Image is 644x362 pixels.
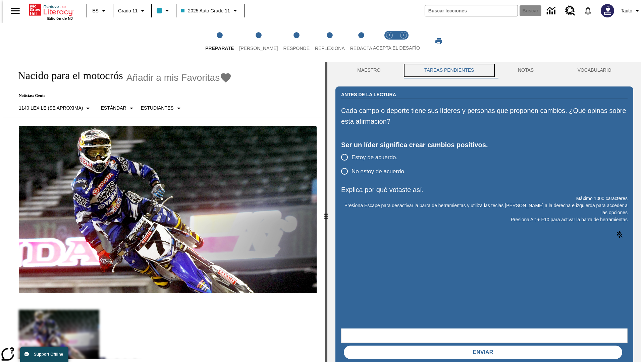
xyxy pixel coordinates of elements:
[16,102,95,114] button: Seleccione Lexile, 1140 Lexile (Se aproxima)
[205,46,234,51] span: Prepárate
[597,2,618,19] button: Escoja un nuevo avatar
[239,46,278,51] span: [PERSON_NAME]
[402,62,496,78] button: TAREAS PENDIENTES
[621,7,632,14] span: Tauto
[126,72,220,83] span: Añadir a mis Favoritas
[29,2,73,20] div: Portada
[126,72,232,83] button: Añadir a mis Favoritas - Nacido para el motocrós
[341,139,628,150] div: Ser un líder significa crear cambios positivos.
[315,46,345,51] span: Reflexiona
[5,1,25,21] button: Abrir el menú lateral
[428,35,449,47] button: Imprimir
[118,7,138,14] span: Grado 11
[283,46,310,51] span: Responde
[555,62,633,78] button: VOCABULARIO
[618,5,644,17] button: Perfil/Configuración
[11,93,232,98] p: Noticias: Gente
[200,23,239,60] button: Prepárate step 1 of 5
[373,45,420,51] span: ACEPTA EL DESAFÍO
[154,5,174,17] button: El color de la clase es azul claro. Cambiar el color de la clase.
[101,105,126,112] p: Estándar
[543,2,561,20] a: Centro de información
[34,352,63,357] span: Support Offline
[47,16,73,20] span: Edición de NJ
[325,62,327,362] div: Pulsa la tecla de intro o la barra espaciadora y luego presiona las flechas de derecha e izquierd...
[341,105,628,127] p: Cada campo o deporte tiene sus líderes y personas que proponen cambios. ¿Qué opinas sobre esta af...
[11,69,123,82] h1: Nacido para el motocrós
[561,2,579,20] a: Centro de recursos, Se abrirá en una pestaña nueva.
[98,102,138,114] button: Tipo de apoyo, Estándar
[341,150,411,178] div: poll
[278,23,315,60] button: Responde step 3 of 5
[352,167,406,176] span: No estoy de acuerdo.
[141,105,174,112] p: Estudiantes
[310,23,350,60] button: Reflexiona step 4 of 5
[92,7,99,14] span: ES
[335,62,633,78] div: Instructional Panel Tabs
[89,5,111,17] button: Lenguaje: ES, Selecciona un idioma
[345,23,378,60] button: Redacta step 5 of 5
[234,23,283,60] button: Lee step 2 of 5
[19,126,317,294] img: El corredor de motocrós James Stewart vuela por los aires en su motocicleta de montaña
[327,62,641,362] div: activity
[19,105,83,112] p: 1140 Lexile (Se aproxima)
[352,153,397,162] span: Estoy de acuerdo.
[3,62,325,359] div: reading
[350,46,372,51] span: Redacta
[341,184,628,195] p: Explica por qué votaste así.
[611,227,628,243] button: Haga clic para activar la función de reconocimiento de voz
[178,5,241,17] button: Clase: 2025 Auto Grade 11, Selecciona una clase
[115,5,149,17] button: Grado: Grado 11, Elige un grado
[341,91,396,98] h2: Antes de la lectura
[341,195,628,202] p: Máximo 1000 caracteres
[3,5,98,11] body: Explica por qué votaste así. Máximo 1000 caracteres Presiona Alt + F10 para activar la barra de h...
[601,4,614,17] img: Avatar
[496,62,556,78] button: NOTAS
[20,347,68,362] button: Support Offline
[344,346,622,359] button: Enviar
[394,23,413,60] button: Acepta el desafío contesta step 2 of 2
[425,5,518,16] input: Buscar campo
[380,23,399,60] button: Acepta el desafío lee step 1 of 2
[335,62,402,78] button: Maestro
[181,7,230,14] span: 2025 Auto Grade 11
[341,216,628,223] p: Presiona Alt + F10 para activar la barra de herramientas
[341,202,628,216] p: Presiona Escape para desactivar la barra de herramientas y utiliza las teclas [PERSON_NAME] a la ...
[138,102,185,114] button: Seleccionar estudiante
[388,34,390,37] text: 1
[579,2,597,19] a: Notificaciones
[402,34,404,37] text: 2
